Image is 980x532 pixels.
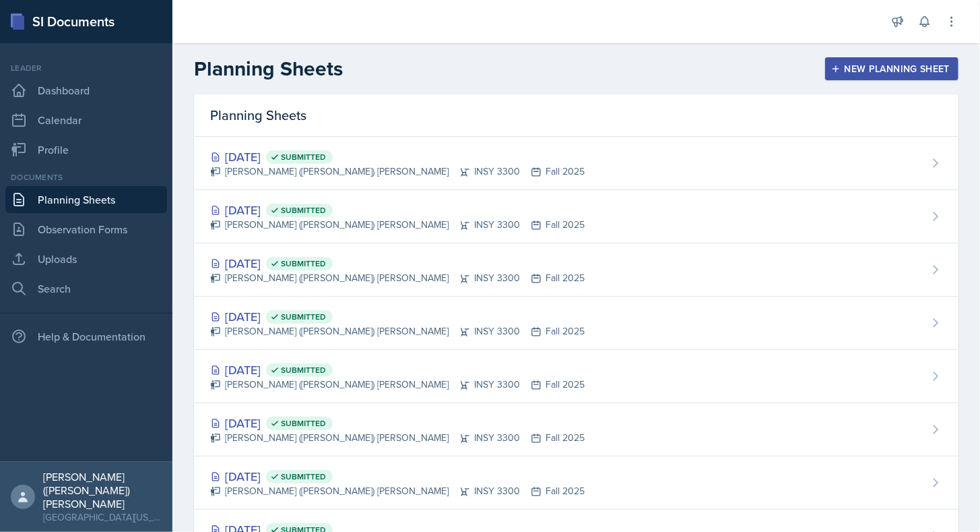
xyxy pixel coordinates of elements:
[210,467,585,485] div: [DATE]
[194,403,958,456] a: [DATE] Submitted [PERSON_NAME] ([PERSON_NAME]) [PERSON_NAME]INSY 3300Fall 2025
[281,152,326,162] span: Submitted
[210,378,585,392] div: [PERSON_NAME] ([PERSON_NAME]) [PERSON_NAME] INSY 3300 Fall 2025
[194,456,958,510] a: [DATE] Submitted [PERSON_NAME] ([PERSON_NAME]) [PERSON_NAME]INSY 3300Fall 2025
[5,323,167,350] div: Help & Documentation
[210,414,585,432] div: [DATE]
[5,275,167,302] a: Search
[194,243,958,297] a: [DATE] Submitted [PERSON_NAME] ([PERSON_NAME]) [PERSON_NAME]INSY 3300Fall 2025
[194,190,958,243] a: [DATE] Submitted [PERSON_NAME] ([PERSON_NAME]) [PERSON_NAME]INSY 3300Fall 2025
[194,57,343,81] h2: Planning Sheets
[834,63,950,74] div: New Planning Sheet
[210,218,585,232] div: [PERSON_NAME] ([PERSON_NAME]) [PERSON_NAME] INSY 3300 Fall 2025
[5,136,167,163] a: Profile
[281,205,326,216] span: Submitted
[281,312,326,322] span: Submitted
[281,258,326,269] span: Submitted
[5,171,167,183] div: Documents
[5,62,167,74] div: Leader
[194,297,958,350] a: [DATE] Submitted [PERSON_NAME] ([PERSON_NAME]) [PERSON_NAME]INSY 3300Fall 2025
[210,254,585,272] div: [DATE]
[43,470,162,510] div: [PERSON_NAME] ([PERSON_NAME]) [PERSON_NAME]
[281,418,326,429] span: Submitted
[210,361,585,379] div: [DATE]
[210,271,585,285] div: [PERSON_NAME] ([PERSON_NAME]) [PERSON_NAME] INSY 3300 Fall 2025
[5,245,167,272] a: Uploads
[5,216,167,243] a: Observation Forms
[281,365,326,376] span: Submitted
[5,186,167,213] a: Planning Sheets
[210,201,585,219] div: [DATE]
[210,148,585,166] div: [DATE]
[825,57,958,80] button: New Planning Sheet
[210,324,585,338] div: [PERSON_NAME] ([PERSON_NAME]) [PERSON_NAME] INSY 3300 Fall 2025
[5,107,167,134] a: Calendar
[5,77,167,104] a: Dashboard
[194,137,958,190] a: [DATE] Submitted [PERSON_NAME] ([PERSON_NAME]) [PERSON_NAME]INSY 3300Fall 2025
[194,350,958,403] a: [DATE] Submitted [PERSON_NAME] ([PERSON_NAME]) [PERSON_NAME]INSY 3300Fall 2025
[194,94,958,137] div: Planning Sheets
[210,165,585,179] div: [PERSON_NAME] ([PERSON_NAME]) [PERSON_NAME] INSY 3300 Fall 2025
[43,510,162,524] div: [GEOGRAPHIC_DATA][US_STATE]
[281,471,326,482] span: Submitted
[210,484,585,498] div: [PERSON_NAME] ([PERSON_NAME]) [PERSON_NAME] INSY 3300 Fall 2025
[210,431,585,445] div: [PERSON_NAME] ([PERSON_NAME]) [PERSON_NAME] INSY 3300 Fall 2025
[210,307,585,326] div: [DATE]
